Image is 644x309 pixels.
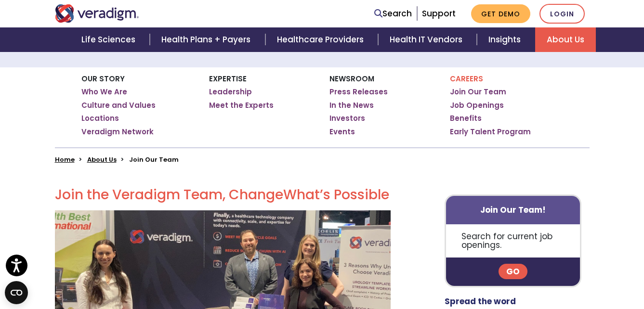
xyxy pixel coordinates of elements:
a: Search [374,7,412,20]
a: About Us [535,27,596,52]
a: About Us [87,155,117,164]
a: Get Demo [471,4,530,23]
img: Veradigm logo [55,4,139,23]
a: Support [422,8,456,19]
a: Events [329,127,355,137]
a: Health Plans + Payers [150,27,265,52]
a: Benefits [450,114,482,123]
p: Search for current job openings. [446,224,580,257]
a: Leadership [209,87,252,97]
a: Login [539,4,585,24]
a: Home [55,155,75,164]
a: Join Our Team [450,87,506,97]
a: Locations [81,114,119,123]
a: Life Sciences [70,27,150,52]
a: Go [499,264,527,279]
a: Meet the Experts [209,101,274,110]
a: Veradigm Network [81,127,154,137]
strong: Spread the word [445,296,516,307]
a: In the News [329,101,374,110]
a: Culture and Values [81,101,156,110]
a: Health IT Vendors [378,27,477,52]
a: Early Talent Program [450,127,531,137]
a: Insights [477,27,535,52]
strong: Join Our Team! [480,204,546,216]
a: Press Releases [329,87,388,97]
button: Open CMP widget [5,281,28,304]
a: Investors [329,114,365,123]
a: Healthcare Providers [265,27,378,52]
a: Who We Are [81,87,127,97]
a: Job Openings [450,101,504,110]
h2: Join the Veradigm Team, Change [55,187,391,203]
span: What’s Possible [283,185,389,204]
